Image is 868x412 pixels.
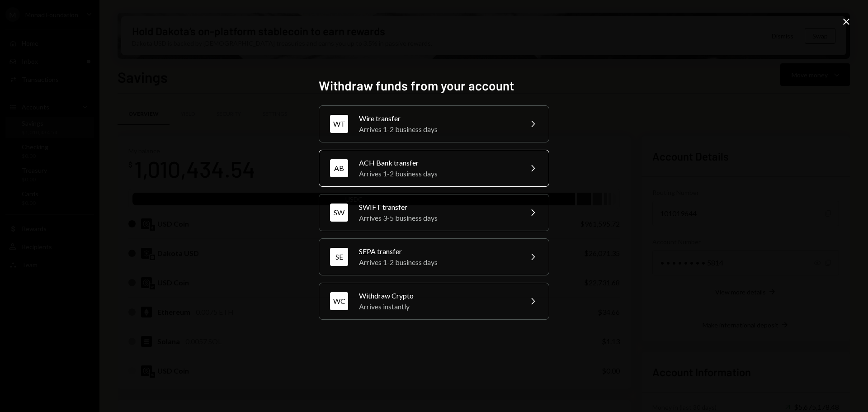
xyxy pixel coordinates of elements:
[359,290,516,301] div: Withdraw Crypto
[330,292,348,310] div: WC
[359,202,516,213] div: SWIFT transfer
[359,213,516,223] div: Arrives 3-5 business days
[319,194,549,231] button: SWSWIFT transferArrives 3-5 business days
[319,238,549,275] button: SESEPA transferArrives 1-2 business days
[330,159,348,177] div: AB
[359,246,516,257] div: SEPA transfer
[319,150,549,187] button: ABACH Bank transferArrives 1-2 business days
[330,115,348,133] div: WT
[330,248,348,266] div: SE
[359,168,516,179] div: Arrives 1-2 business days
[319,283,549,320] button: WCWithdraw CryptoArrives instantly
[359,124,516,135] div: Arrives 1-2 business days
[319,77,549,95] h2: Withdraw funds from your account
[330,204,348,222] div: SW
[359,113,516,124] div: Wire transfer
[359,257,516,268] div: Arrives 1-2 business days
[319,105,549,142] button: WTWire transferArrives 1-2 business days
[359,301,516,312] div: Arrives instantly
[359,157,516,168] div: ACH Bank transfer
